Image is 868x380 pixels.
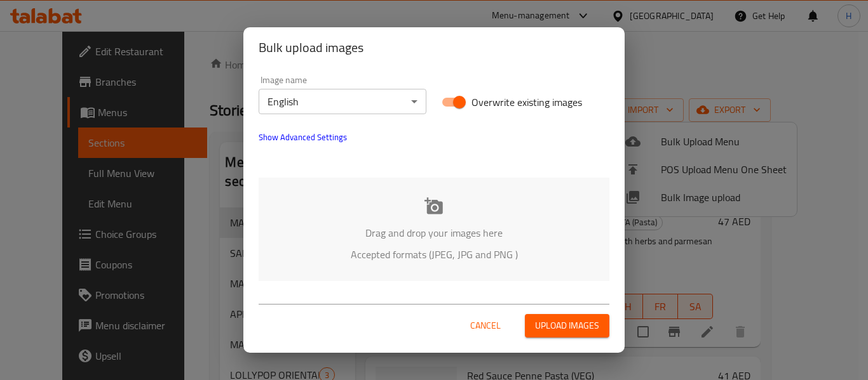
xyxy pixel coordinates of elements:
h2: Bulk upload images [259,37,609,58]
span: Overwrite existing images [471,95,582,110]
span: Show Advanced Settings [259,129,347,145]
span: Upload images [535,318,599,334]
button: show more [251,122,355,152]
p: Drag and drop your images here [278,225,590,240]
span: Cancel [470,318,501,334]
button: Cancel [465,314,506,337]
div: English [259,89,426,114]
p: Accepted formats (JPEG, JPG and PNG ) [278,247,590,262]
button: Upload images [525,314,609,337]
